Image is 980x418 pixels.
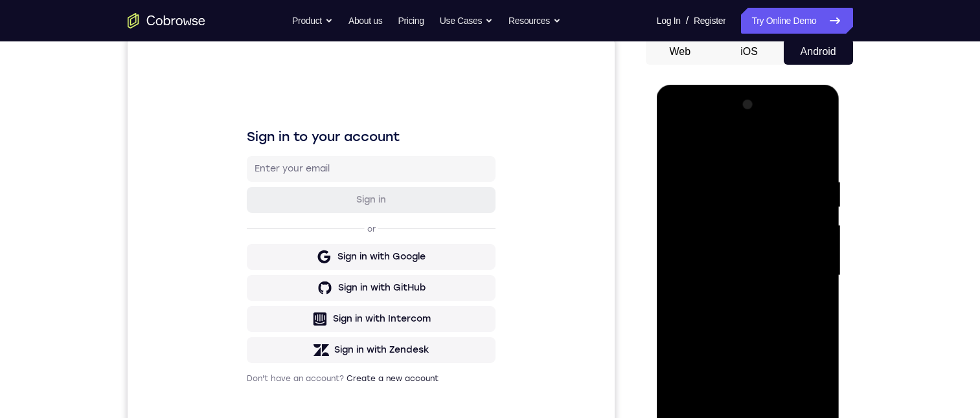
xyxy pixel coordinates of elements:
[694,8,725,34] a: Register
[440,8,493,34] button: Use Cases
[119,236,368,262] button: Sign in with GitHub
[128,13,205,28] a: Go to the home page
[219,335,311,344] a: Create a new account
[292,8,333,34] button: Product
[119,335,368,345] p: Don't have an account?
[714,39,784,65] button: iOS
[508,8,561,34] button: Resources
[119,267,368,293] button: Sign in with Intercom
[207,305,302,318] div: Sign in with Zendesk
[646,39,715,65] button: Web
[784,39,853,65] button: Android
[119,205,368,231] button: Sign in with Google
[348,8,382,34] a: About us
[119,298,368,324] button: Sign in with Zendesk
[211,243,298,256] div: Sign in with GitHub
[205,274,303,287] div: Sign in with Intercom
[657,8,681,34] a: Log In
[210,212,298,225] div: Sign in with Google
[741,8,852,34] a: Try Online Demo
[398,8,424,34] a: Pricing
[237,185,251,195] p: or
[686,13,689,28] span: /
